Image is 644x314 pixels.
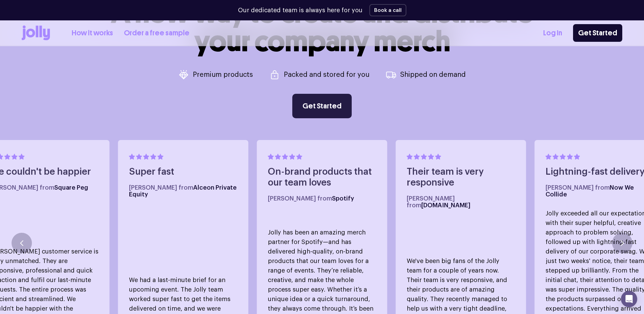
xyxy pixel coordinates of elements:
[543,28,562,39] a: Log In
[54,185,88,191] span: Square Peg
[407,167,515,188] h4: Their team is very responsive
[238,6,363,15] p: Our dedicated team is always here for you
[193,71,253,78] p: Premium products
[129,167,238,177] h4: Super fast
[400,71,466,78] p: Shipped on demand
[421,202,471,208] span: [DOMAIN_NAME]
[573,24,622,42] a: Get Started
[268,167,376,188] h4: On-brand products that our team loves
[332,195,354,202] span: Spotify
[284,71,369,78] p: Packed and stored for you
[621,291,637,307] div: Open Intercom Messenger
[124,28,189,39] a: Order a free sample
[72,28,113,39] a: How it works
[369,4,406,16] button: Book a call
[268,195,376,202] h5: [PERSON_NAME] from
[129,184,238,198] h5: [PERSON_NAME] from
[407,195,515,209] h5: [PERSON_NAME] from
[292,94,352,118] a: Get Started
